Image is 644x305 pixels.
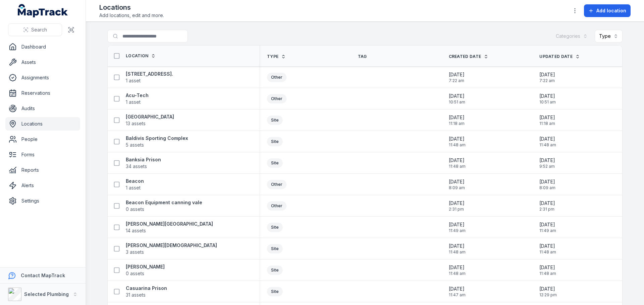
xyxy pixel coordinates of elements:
[584,4,631,17] button: Add location
[126,71,173,84] a: [STREET_ADDRESS].1 asset
[5,194,80,208] a: Settings
[449,114,465,126] time: 5/8/2025, 11:18:57 AM
[449,221,466,233] time: 1/14/2025, 11:49:14 AM
[126,53,148,59] span: Location
[267,223,283,232] div: Site
[5,86,80,100] a: Reservations
[449,121,465,126] span: 11:18 am
[539,249,556,255] span: 11:48 am
[267,54,278,59] span: Type
[449,142,466,148] span: 11:48 am
[449,185,465,190] span: 8:09 am
[449,136,466,142] span: [DATE]
[267,287,283,296] div: Site
[5,179,80,192] a: Alerts
[126,242,217,249] strong: [PERSON_NAME][DEMOGRAPHIC_DATA]
[539,286,557,292] span: [DATE]
[126,178,144,191] a: Beacon1 asset
[449,114,465,121] span: [DATE]
[126,142,144,148] span: 5 assets
[449,228,466,233] span: 11:49 am
[539,114,555,126] time: 5/8/2025, 11:18:57 AM
[126,199,202,213] a: Beacon Equipment canning vale0 assets
[126,99,141,105] span: 1 asset
[539,71,555,83] time: 8/5/2025, 7:22:38 AM
[449,243,466,255] time: 1/14/2025, 11:48:54 AM
[267,73,286,82] div: Other
[126,156,161,170] a: Banksia Prison34 assets
[99,3,164,12] h2: Locations
[449,164,466,169] span: 11:48 am
[449,286,466,298] time: 1/14/2025, 11:47:33 AM
[126,92,149,99] strong: Acu-Tech
[539,93,556,99] span: [DATE]
[267,137,283,146] div: Site
[596,7,626,14] span: Add location
[539,264,556,276] time: 1/14/2025, 11:48:43 AM
[449,178,465,190] time: 8/4/2025, 8:09:30 AM
[449,157,466,169] time: 1/14/2025, 11:48:21 AM
[126,263,165,277] a: [PERSON_NAME]0 assets
[24,291,69,297] strong: Selected Plumbing
[449,136,466,148] time: 1/14/2025, 11:48:37 AM
[539,178,555,190] time: 8/4/2025, 8:09:30 AM
[126,120,146,127] span: 13 assets
[539,136,556,142] span: [DATE]
[539,54,573,59] span: Updated Date
[449,157,466,164] span: [DATE]
[126,178,144,184] strong: Beacon
[449,271,466,276] span: 11:48 am
[126,113,174,127] a: [GEOGRAPHIC_DATA]13 assets
[267,158,283,168] div: Site
[99,12,164,19] span: Add locations, edit and more.
[539,228,556,233] span: 11:49 am
[449,292,466,298] span: 11:47 am
[539,136,556,148] time: 1/14/2025, 11:48:37 AM
[267,54,286,59] a: Type
[267,180,286,189] div: Other
[539,200,555,207] span: [DATE]
[126,221,213,234] a: [PERSON_NAME][GEOGRAPHIC_DATA]14 assets
[539,200,555,212] time: 3/31/2025, 2:31:18 PM
[5,71,80,84] a: Assignments
[126,227,146,234] span: 14 assets
[126,292,146,298] span: 31 assets
[126,156,161,163] strong: Banksia Prison
[449,264,466,276] time: 1/14/2025, 11:48:43 AM
[267,201,286,211] div: Other
[126,77,141,84] span: 1 asset
[8,23,62,36] button: Search
[539,78,555,83] span: 7:22 am
[449,243,466,249] span: [DATE]
[449,207,465,212] span: 2:31 pm
[31,26,47,33] span: Search
[126,53,156,59] a: Location
[449,178,465,185] span: [DATE]
[449,200,465,212] time: 3/31/2025, 2:31:18 PM
[5,133,80,146] a: People
[539,292,557,298] span: 12:29 pm
[539,221,556,228] span: [DATE]
[126,92,149,105] a: Acu-Tech1 asset
[126,184,141,191] span: 1 asset
[449,54,481,59] span: Created Date
[539,243,556,255] time: 1/14/2025, 11:48:54 AM
[539,142,556,148] span: 11:48 am
[449,249,466,255] span: 11:48 am
[126,163,147,170] span: 34 assets
[539,243,556,249] span: [DATE]
[539,178,555,185] span: [DATE]
[539,157,555,164] span: [DATE]
[539,221,556,233] time: 1/14/2025, 11:49:14 AM
[126,242,217,255] a: [PERSON_NAME][DEMOGRAPHIC_DATA]3 assets
[267,116,283,125] div: Site
[539,54,580,59] a: Updated Date
[21,273,65,278] strong: Contact MapTrack
[126,113,174,120] strong: [GEOGRAPHIC_DATA]
[126,285,167,298] a: Casuarina Prison31 assets
[539,99,556,105] span: 10:51 am
[267,244,283,253] div: Site
[539,114,555,121] span: [DATE]
[358,54,367,59] span: Tag
[539,207,555,212] span: 2:31 pm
